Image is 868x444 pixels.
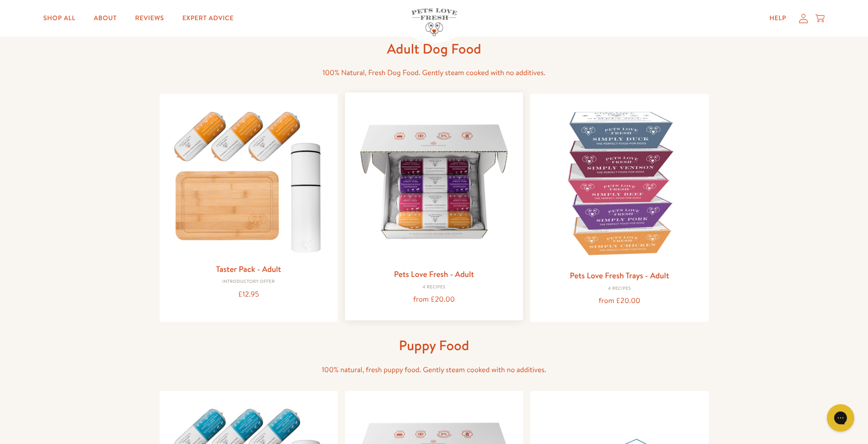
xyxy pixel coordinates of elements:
[288,336,581,354] h1: Puppy Food
[86,9,124,27] a: About
[322,365,546,375] span: 100% natural, fresh puppy food. Gently steam cooked with no additives.
[288,40,581,58] h1: Adult Dog Food
[352,293,516,306] div: from £20.00
[538,295,701,307] div: from £20.00
[570,270,669,281] a: Pets Love Fresh Trays - Adult
[411,8,457,36] img: Pets Love Fresh
[128,9,171,27] a: Reviews
[167,288,330,301] div: £12.95
[175,9,241,27] a: Expert Advice
[394,268,474,280] a: Pets Love Fresh - Adult
[323,68,545,78] span: 100% Natural, Fresh Dog Food. Gently steam cooked with no additives.
[352,100,516,263] img: Pets Love Fresh - Adult
[167,279,330,285] div: Introductory Offer
[538,286,701,292] div: 4 Recipes
[538,101,701,265] img: Pets Love Fresh Trays - Adult
[167,101,330,258] img: Taster Pack - Adult
[822,401,859,435] iframe: Gorgias live chat messenger
[36,9,83,27] a: Shop All
[352,285,516,290] div: 4 Recipes
[216,263,281,275] a: Taster Pack - Adult
[762,9,793,27] a: Help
